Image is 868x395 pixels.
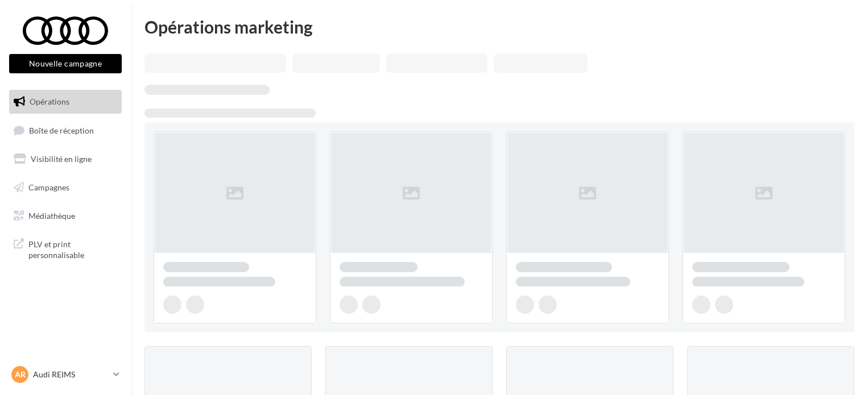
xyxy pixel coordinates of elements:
div: Opérations marketing [144,18,854,35]
a: Opérations [7,90,124,114]
a: Visibilité en ligne [7,147,124,171]
span: AR [15,369,26,380]
a: PLV et print personnalisable [7,232,124,265]
a: Médiathèque [7,204,124,228]
span: Visibilité en ligne [31,154,92,164]
span: Campagnes [28,182,69,192]
a: Boîte de réception [7,118,124,143]
a: Campagnes [7,176,124,199]
button: Nouvelle campagne [9,54,122,73]
p: Audi REIMS [33,369,109,380]
span: Médiathèque [28,210,75,220]
span: Boîte de réception [29,125,94,135]
span: PLV et print personnalisable [28,236,117,261]
span: Opérations [30,97,69,106]
a: AR Audi REIMS [9,364,122,385]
